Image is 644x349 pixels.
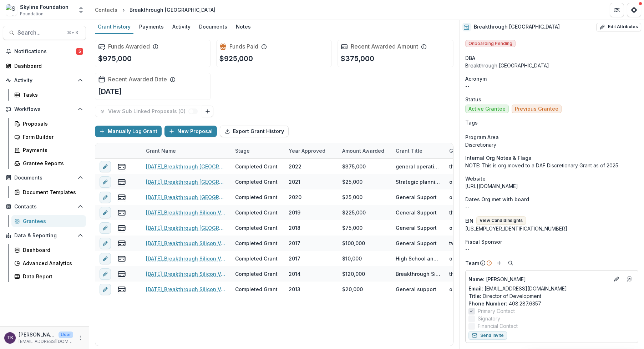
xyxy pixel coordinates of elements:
[235,255,278,262] div: Completed Grant
[98,53,132,64] p: $975,000
[465,183,518,189] a: [URL][DOMAIN_NAME]
[235,224,278,232] div: Completed Grant
[465,203,638,211] p: --
[342,239,365,247] div: $100,000
[117,193,126,202] button: view-payments
[449,239,474,247] div: two years
[202,106,213,117] button: Link Grants
[465,259,479,267] p: Team
[14,204,75,210] span: Contacts
[465,162,638,169] p: NOTE: This is org moved to a DAF Discretionary Grant as of 2025
[610,3,624,17] button: Partners
[11,157,86,169] a: Grantee Reports
[3,46,86,57] button: Notifications5
[23,120,80,127] div: Proposals
[449,178,471,186] div: one year
[100,238,111,249] button: edit
[14,49,76,55] span: Notifications
[146,163,227,170] a: [DATE]_Breakthrough [GEOGRAPHIC_DATA]
[396,209,437,216] div: General Support
[465,82,638,90] p: --
[66,29,80,37] div: ⌘ + K
[23,273,80,280] div: Data Report
[146,255,227,262] a: [DATE]_Breakthrough Silicon Valley_10000
[23,146,80,154] div: Payments
[468,293,481,299] span: Title :
[465,238,502,246] span: Fiscal Sponsor
[342,193,362,201] div: $25,000
[445,147,481,155] div: Grant Term
[289,285,300,293] div: 2013
[596,23,641,31] button: Edit Attributes
[100,268,111,280] button: edit
[468,292,635,300] p: Director of Development
[3,230,86,241] button: Open Data & Reporting
[465,225,638,232] div: [US_EMPLOYER_IDENTIFICATION_NUMBER]
[142,143,231,158] div: Grant Name
[117,208,126,217] button: view-payments
[11,131,86,143] a: Form Builder
[76,3,86,17] button: Open entity switcher
[449,224,471,232] div: one year
[515,106,558,112] span: Previous Grantee
[468,331,507,340] button: Send Invite
[6,4,17,16] img: Skyline Foundation
[351,43,418,50] h2: Recent Awarded Amount
[146,285,227,293] a: [DATE]_Breakthrough Silicon Valley_20000
[235,270,278,278] div: Completed Grant
[14,106,75,112] span: Workflows
[396,239,437,247] div: General Support
[476,216,526,225] button: View CandidInsights
[23,160,80,167] div: Grantee Reports
[449,163,478,170] div: three years
[612,275,621,283] button: Edit
[19,331,56,338] p: [PERSON_NAME]
[130,6,215,14] div: Breakthrough [GEOGRAPHIC_DATA]
[396,255,441,262] div: High School and College Access Program
[142,147,180,155] div: Grant Name
[235,285,278,293] div: Completed Grant
[474,24,560,30] h2: Breakthrough [GEOGRAPHIC_DATA]
[396,224,437,232] div: General Support
[3,103,86,115] button: Open Workflows
[289,255,300,262] div: 2017
[342,163,366,170] div: $375,000
[468,300,507,307] span: Phone Number :
[95,106,202,117] button: View Sub Linked Proposals (0)
[396,178,441,186] div: Strategic planning consultant
[342,178,362,186] div: $25,000
[468,285,483,292] span: Email:
[465,75,487,82] span: Acronym
[14,233,75,239] span: Data & Reporting
[289,163,301,170] div: 2022
[233,20,254,34] a: Notes
[231,143,284,158] div: Stage
[289,224,300,232] div: 2018
[284,147,330,155] div: Year approved
[465,96,481,103] span: Status
[23,217,80,225] div: Grantees
[289,193,301,201] div: 2020
[396,163,441,170] div: general operations.
[95,6,117,14] div: Contacts
[23,91,80,98] div: Tasks
[164,126,217,137] button: New Proposal
[338,147,389,155] div: Amount Awarded
[95,21,133,32] div: Grant History
[117,162,126,171] button: view-payments
[17,29,63,36] span: Search...
[342,224,362,232] div: $75,000
[627,3,641,17] button: Get Help
[341,53,374,64] p: $375,000
[7,335,13,340] div: Takeshi Kaji
[338,143,391,158] div: Amount Awarded
[11,186,86,198] a: Document Templates
[465,141,638,148] p: Discretionary
[14,77,75,84] span: Activity
[465,62,638,69] div: Breakthrough [GEOGRAPHIC_DATA]
[11,118,86,130] a: Proposals
[196,20,230,34] a: Documents
[11,270,86,282] a: Data Report
[449,209,478,216] div: three years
